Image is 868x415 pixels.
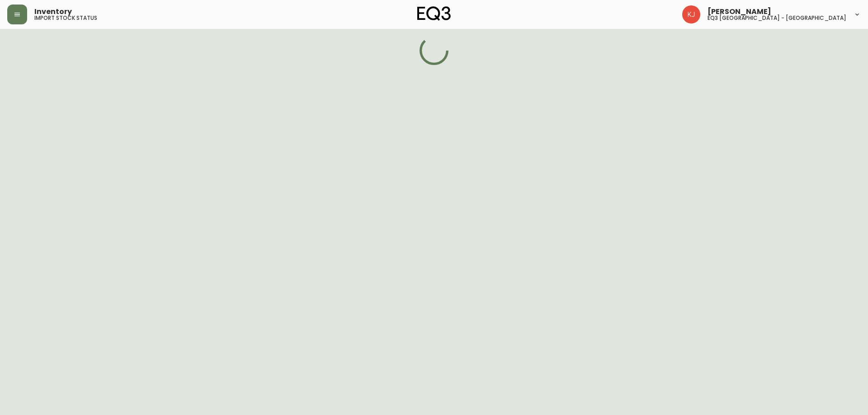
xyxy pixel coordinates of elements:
[417,6,451,21] img: logo
[682,5,700,23] img: 24a625d34e264d2520941288c4a55f8e
[34,15,97,21] h5: import stock status
[34,8,72,15] span: Inventory
[708,15,846,21] h5: eq3 [GEOGRAPHIC_DATA] - [GEOGRAPHIC_DATA]
[708,8,771,15] span: [PERSON_NAME]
